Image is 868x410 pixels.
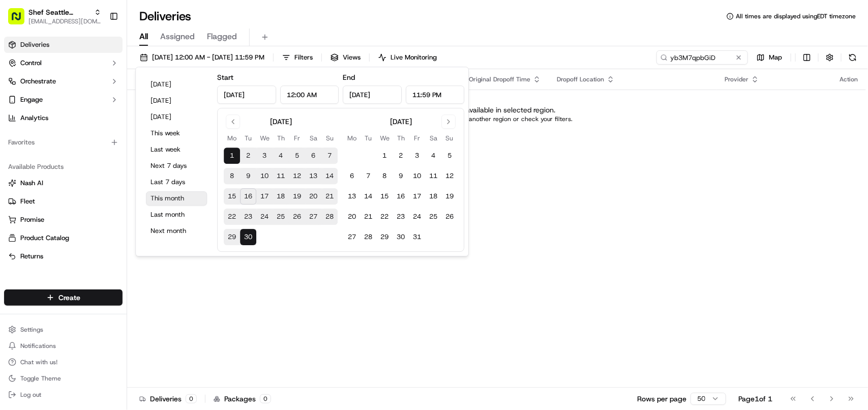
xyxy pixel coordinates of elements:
[273,133,289,143] th: Thursday
[35,97,167,107] div: Start new chat
[186,394,197,403] div: 0
[10,149,18,157] div: 📗
[10,97,28,115] img: 1736555255976-a54dd68f-1ca7-489b-9aae-adbdc363a1c4
[305,133,321,143] th: Saturday
[20,58,42,68] span: Control
[409,209,425,225] button: 24
[360,133,376,143] th: Tuesday
[160,31,195,43] span: Assigned
[425,168,441,184] button: 11
[256,133,273,143] th: Wednesday
[224,209,240,225] button: 22
[20,215,44,224] span: Promise
[393,188,409,204] button: 16
[360,229,376,245] button: 28
[28,7,90,17] button: Shef Seattle Prelim
[289,168,305,184] button: 12
[409,168,425,184] button: 10
[393,148,409,164] button: 2
[146,208,207,222] button: Last month
[217,73,233,82] label: Start
[139,394,197,404] div: Deliveries
[224,188,240,204] button: 15
[391,53,437,62] span: Live Monitoring
[240,229,256,245] button: 30
[146,110,207,124] button: [DATE]
[273,148,289,164] button: 4
[224,133,240,143] th: Monday
[425,148,441,164] button: 4
[146,159,207,173] button: Next 7 days
[152,53,264,62] span: [DATE] 12:00 AM - [DATE] 11:59 PM
[146,191,207,206] button: This month
[207,31,237,43] span: Flagged
[321,133,338,143] th: Sunday
[28,17,101,25] span: [EMAIL_ADDRESS][DOMAIN_NAME]
[344,229,360,245] button: 27
[26,66,183,76] input: Got a question? Start typing here...
[321,209,338,225] button: 28
[289,133,305,143] th: Friday
[376,148,393,164] button: 1
[376,188,393,204] button: 15
[20,233,69,243] span: Product Catalog
[637,394,686,404] p: Rows per page
[769,53,782,62] span: Map
[20,358,57,366] span: Chat with us!
[846,50,860,65] button: Refresh
[305,188,321,204] button: 20
[260,394,271,403] div: 0
[146,126,207,140] button: This week
[240,148,256,164] button: 2
[441,148,458,164] button: 5
[20,391,41,399] span: Log out
[146,142,207,157] button: Last week
[393,168,409,184] button: 9
[8,197,118,206] a: Fleet
[4,323,123,337] button: Settings
[4,55,123,71] button: Control
[4,159,123,175] div: Available Products
[4,193,123,210] button: Fleet
[469,75,531,83] span: Original Dropoff Time
[278,50,317,65] button: Filters
[139,8,191,24] h1: Deliveries
[344,188,360,204] button: 13
[736,12,856,20] span: All times are displayed using EDT timezone
[20,374,61,383] span: Toggle Theme
[393,229,409,245] button: 30
[146,175,207,189] button: Last 7 days
[409,148,425,164] button: 3
[6,143,82,162] a: 📗Knowledge Base
[409,229,425,245] button: 31
[20,95,43,104] span: Engage
[376,168,393,184] button: 8
[409,188,425,204] button: 17
[217,85,276,104] input: Date
[425,133,441,143] th: Saturday
[226,114,240,129] button: Go to previous month
[240,133,256,143] th: Tuesday
[20,252,43,261] span: Returns
[343,85,402,104] input: Date
[256,188,273,204] button: 17
[146,94,207,108] button: [DATE]
[441,133,458,143] th: Sunday
[360,209,376,225] button: 21
[224,148,240,164] button: 1
[376,209,393,225] button: 22
[273,209,289,225] button: 25
[8,233,118,243] a: Product Catalog
[135,50,269,65] button: [DATE] 12:00 AM - [DATE] 11:59 PM
[305,148,321,164] button: 6
[20,326,43,334] span: Settings
[4,339,123,353] button: Notifications
[96,148,163,158] span: API Documentation
[326,50,365,65] button: Views
[8,179,118,188] a: Nash AI
[146,224,207,238] button: Next month
[10,41,185,57] p: Welcome 👋
[4,388,123,402] button: Log out
[656,50,748,65] input: Type to search
[214,394,271,404] div: Packages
